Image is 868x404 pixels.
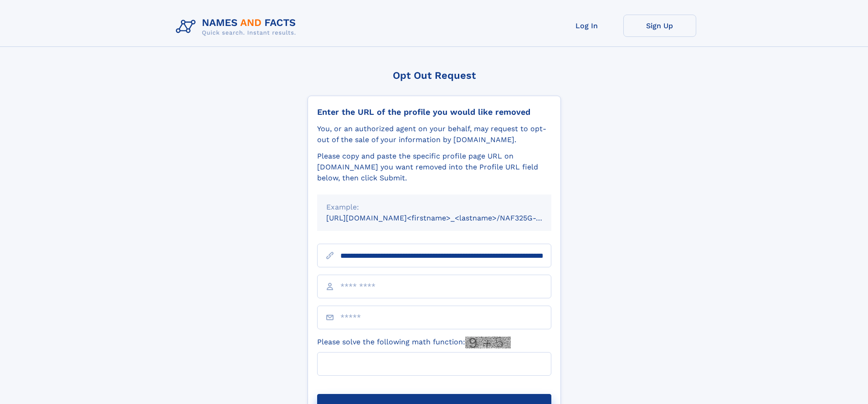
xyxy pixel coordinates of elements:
[317,123,551,145] div: You, or an authorized agent on your behalf, may request to opt-out of the sale of your informatio...
[326,202,542,213] div: Example:
[172,15,303,39] img: Logo Names and Facts
[317,151,551,184] div: Please copy and paste the specific profile page URL on [DOMAIN_NAME] you want removed into the Pr...
[550,15,623,37] a: Log In
[317,107,551,117] div: Enter the URL of the profile you would like removed
[308,70,561,81] div: Opt Out Request
[623,15,696,37] a: Sign Up
[326,214,569,222] small: [URL][DOMAIN_NAME]<firstname>_<lastname>/NAF325G-xxxxxxxx
[317,337,511,348] label: Please solve the following math function:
